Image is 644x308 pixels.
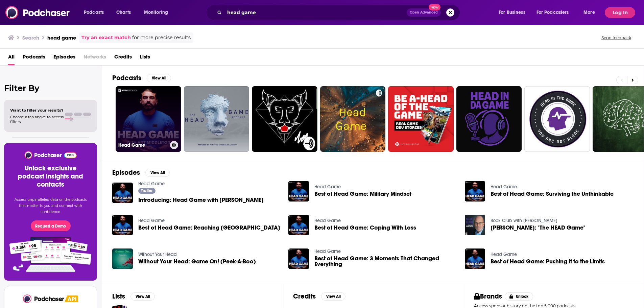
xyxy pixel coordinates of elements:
[465,248,485,269] img: Best of Head Game: Pushing It to the Limits
[10,108,64,113] span: Want to filter your results?
[465,215,485,235] img: Phil Mudd: "The HEAD Game"
[491,191,614,197] a: Best of Head Game: Surviving the Unthinkable
[410,11,438,14] span: Open Advanced
[24,151,77,159] img: Podchaser - Follow, Share and Rate Podcasts
[138,252,177,257] a: Without Your Head
[12,164,89,189] h3: Unlock exclusive podcast insights and contacts
[314,256,457,267] a: Best of Head Game: 3 Moments That Changed Everything
[505,292,533,301] button: Unlock
[599,35,633,41] button: Send feedback
[491,184,517,190] a: Head Game
[293,292,316,301] h2: Credits
[138,197,264,203] a: Introducing: Head Game with Ant Middleton
[79,7,113,18] button: open menu
[224,7,407,18] input: Search podcasts, credits, & more...
[138,181,165,187] a: Head Game
[499,8,525,17] span: For Business
[288,215,309,235] img: Best of Head Game: Coping With Loss
[532,7,579,18] button: open menu
[112,168,170,177] a: EpisodesView All
[4,83,97,93] h2: Filter By
[116,8,131,17] span: Charts
[605,7,635,18] button: Log In
[583,8,595,17] span: More
[8,51,15,65] a: All
[112,292,155,301] a: ListsView All
[465,181,485,202] img: Best of Head Game: Surviving the Unthinkable
[314,184,341,190] a: Head Game
[118,142,167,148] h3: Head Game
[22,34,39,41] h3: Search
[212,5,467,20] div: Search podcasts, credits, & more...
[132,34,191,42] span: for more precise results
[147,74,171,82] button: View All
[53,51,75,65] a: Episodes
[491,252,517,257] a: Head Game
[314,191,411,197] a: Best of Head Game: Military Mindset
[491,259,605,264] a: Best of Head Game: Pushing It to the Limits
[23,51,45,65] a: Podcasts
[293,292,345,301] a: CreditsView All
[407,8,441,17] button: Open AdvancedNew
[112,74,171,82] a: PodcastsView All
[23,294,65,303] img: Podchaser - Follow, Share and Rate Podcasts
[47,34,76,41] h3: head game
[494,7,534,18] button: open menu
[5,6,70,19] img: Podchaser - Follow, Share and Rate Podcasts
[10,115,64,124] span: Choose a tab above to access filters.
[314,248,341,254] a: Head Game
[112,168,140,177] h2: Episodes
[112,215,133,235] img: Best of Head Game: Reaching New Heights
[288,181,309,202] img: Best of Head Game: Military Mindset
[112,7,135,18] a: Charts
[112,248,133,269] img: Without Your Head: Game On! (Peek-A-Boo)
[81,34,131,42] a: Try an exact match
[139,7,177,18] button: open menu
[321,292,345,301] button: View All
[138,225,280,231] a: Best of Head Game: Reaching New Heights
[491,225,585,231] a: Phil Mudd: "The HEAD Game"
[288,248,309,269] img: Best of Head Game: 3 Moments That Changed Everything
[12,197,89,215] p: Access unparalleled data on the podcasts that matter to you and connect with confidence.
[140,51,150,65] a: Lists
[112,292,125,301] h2: Lists
[138,225,280,231] span: Best of Head Game: Reaching [GEOGRAPHIC_DATA]
[112,183,133,203] img: Introducing: Head Game with Ant Middleton
[145,169,170,177] button: View All
[138,259,256,264] span: Without Your Head: Game On! (Peek-A-Boo)
[141,189,152,193] span: Trailer
[7,237,94,273] img: Pro Features
[314,225,416,231] a: Best of Head Game: Coping With Loss
[31,220,71,231] button: Request a Demo
[65,295,78,302] img: Podchaser API banner
[429,4,441,10] span: New
[116,86,181,152] a: Head Game
[84,8,104,17] span: Podcasts
[579,7,603,18] button: open menu
[114,51,132,65] a: Credits
[112,74,141,82] h2: Podcasts
[138,197,264,203] span: Introducing: Head Game with [PERSON_NAME]
[84,51,106,65] span: Networks
[491,225,585,231] span: [PERSON_NAME]: "The HEAD Game"
[130,292,155,301] button: View All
